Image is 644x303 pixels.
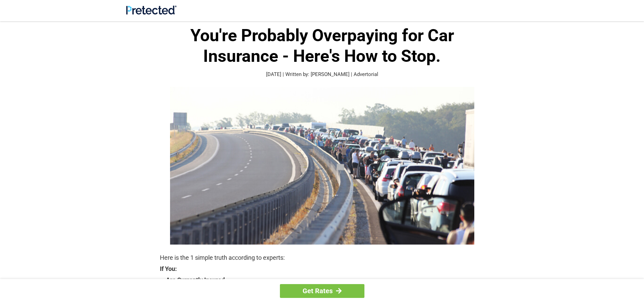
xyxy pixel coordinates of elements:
p: Here is the 1 simple truth according to experts: [160,253,484,262]
strong: If You: [160,266,484,272]
strong: Are Currently Insured [166,275,484,285]
a: Get Rates [280,284,364,298]
h1: You're Probably Overpaying for Car Insurance - Here's How to Stop. [160,25,484,67]
img: Site Logo [126,5,176,15]
a: Site Logo [126,9,176,16]
p: [DATE] | Written by: [PERSON_NAME] | Advertorial [160,71,484,78]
